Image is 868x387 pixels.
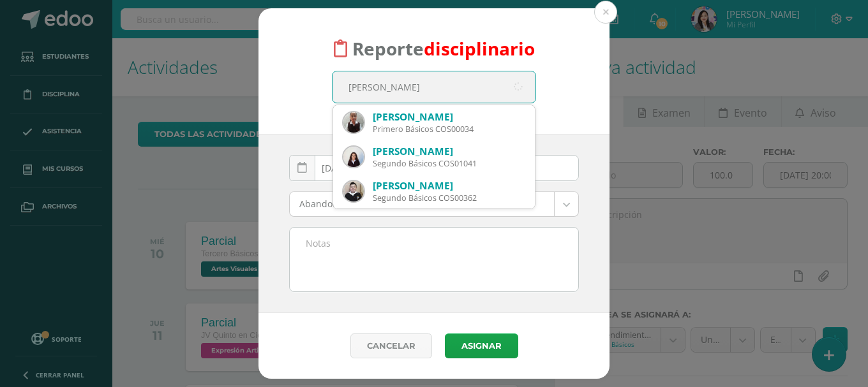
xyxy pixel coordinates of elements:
div: Segundo Básicos COS00362 [373,193,525,203]
div: Primero Básicos COS00034 [373,124,525,135]
div: Segundo Básicos COS01041 [373,158,525,169]
button: Close (Esc) [594,1,617,24]
div: [PERSON_NAME] [373,145,525,158]
span: Abandono de clase sin autorización [299,192,544,216]
img: 0524db471a8882762f4f816f37630a5d.png [343,147,364,167]
a: Cancelar [350,333,432,358]
div: [PERSON_NAME] [373,110,525,124]
font: disciplinario [424,36,535,61]
input: Busca un estudiante aquí... [333,71,535,103]
img: cd5a91326a695894c1927037dc48d495.png [343,112,364,133]
button: Asignar [445,333,518,358]
span: Reporte [352,36,535,61]
div: [PERSON_NAME] [373,179,525,193]
img: 72b68dd699ea6cd059df20dfb4d2c7d8.png [343,181,364,201]
a: Abandono de clase sin autorización [290,192,578,216]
